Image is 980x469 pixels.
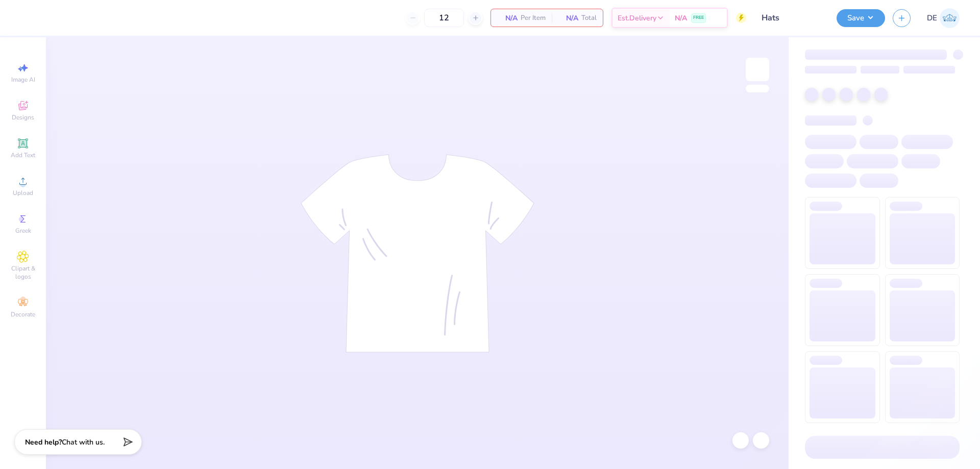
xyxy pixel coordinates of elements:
span: DE [927,12,937,24]
span: Decorate [11,310,35,318]
span: N/A [558,13,578,23]
span: Greek [15,227,31,235]
span: Designs [12,113,34,121]
span: N/A [497,13,518,23]
span: Total [581,13,597,23]
input: Untitled Design [754,8,829,28]
span: Add Text [11,151,35,159]
span: Image AI [11,76,35,84]
strong: Need help? [25,437,62,447]
span: FREE [693,14,704,21]
img: Djian Evardoni [940,8,960,28]
span: Upload [13,189,33,197]
span: N/A [675,13,687,23]
span: Chat with us. [62,437,105,447]
button: Save [837,9,885,27]
span: Clipart & logos [5,264,41,281]
input: – – [424,9,464,27]
a: DE [927,8,960,28]
span: Per Item [521,13,546,23]
span: Est. Delivery [618,13,656,23]
img: tee-skeleton.svg [301,154,534,353]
